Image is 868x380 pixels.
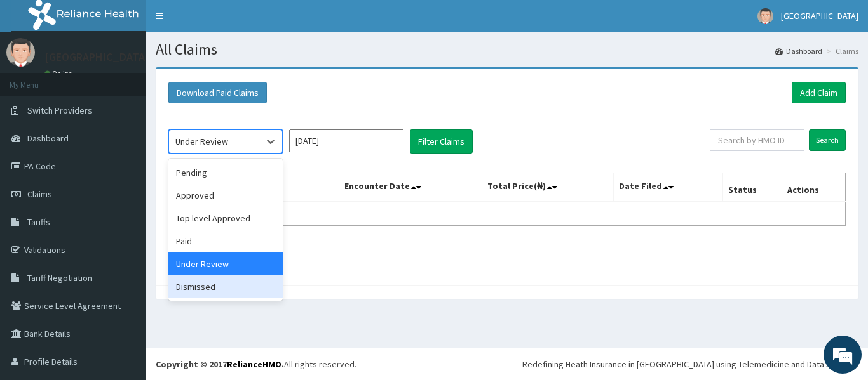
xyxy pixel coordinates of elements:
div: Paid [168,230,283,252]
a: Add Claim [792,82,846,103]
span: Dashboard [27,133,69,144]
img: d_794563401_company_1708531726252_794563401 [24,63,51,95]
div: Under Review [168,252,283,275]
a: Dashboard [775,46,822,56]
li: Claims [824,46,858,56]
th: Actions [782,173,845,202]
span: [GEOGRAPHIC_DATA] [781,10,858,22]
input: Search by HMO ID [710,129,804,151]
div: Top level Approved [168,207,283,230]
div: Pending [168,161,283,184]
span: Tariff Negotiation [27,272,92,284]
span: We're online! [74,111,175,239]
input: Select Month and Year [289,129,403,152]
th: Total Price(₦) [482,173,614,202]
a: Online [44,69,75,78]
h1: All Claims [156,41,858,58]
div: Redefining Heath Insurance in [GEOGRAPHIC_DATA] using Telemedicine and Data Science! [522,358,858,370]
div: Approved [168,184,283,207]
th: Status [723,173,782,202]
img: User Image [6,38,35,67]
footer: All rights reserved. [146,348,868,380]
div: Under Review [175,135,228,148]
input: Search [809,129,846,151]
th: Date Filed [614,173,723,202]
p: [GEOGRAPHIC_DATA] [44,51,149,63]
span: Switch Providers [27,105,92,116]
button: Download Paid Claims [168,82,267,103]
div: Dismissed [168,275,283,298]
strong: Copyright © 2017 . [156,358,284,370]
th: Encounter Date [339,173,482,202]
div: Minimize live chat window [208,6,239,37]
div: Chat with us now [66,71,214,88]
span: Claims [27,188,52,200]
button: Filter Claims [410,129,473,154]
img: User Image [757,8,773,24]
a: RelianceHMO [227,358,281,370]
textarea: Type your message and hit 'Enter' [6,249,242,293]
span: Tariffs [27,216,50,228]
